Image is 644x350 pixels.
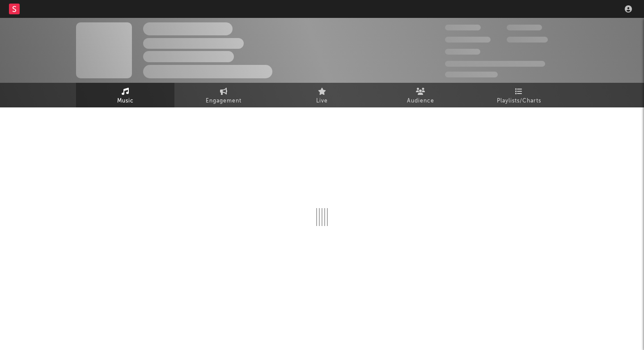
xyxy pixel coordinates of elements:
span: 100,000 [507,25,542,30]
span: Playlists/Charts [497,96,541,107]
span: Jump Score: 85.0 [445,72,498,77]
span: Engagement [206,96,241,107]
a: Audience [371,83,470,107]
span: 100,000 [445,49,480,55]
span: 1,000,000 [507,37,548,43]
span: Audience [407,96,434,107]
span: 300,000 [445,25,481,30]
span: Music [117,96,134,107]
span: Live [316,96,328,107]
span: 50,000,000 [445,37,491,43]
a: Engagement [174,83,273,107]
a: Playlists/Charts [470,83,568,107]
a: Music [76,83,174,107]
a: Live [273,83,371,107]
span: 50,000,000 Monthly Listeners [445,61,545,67]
